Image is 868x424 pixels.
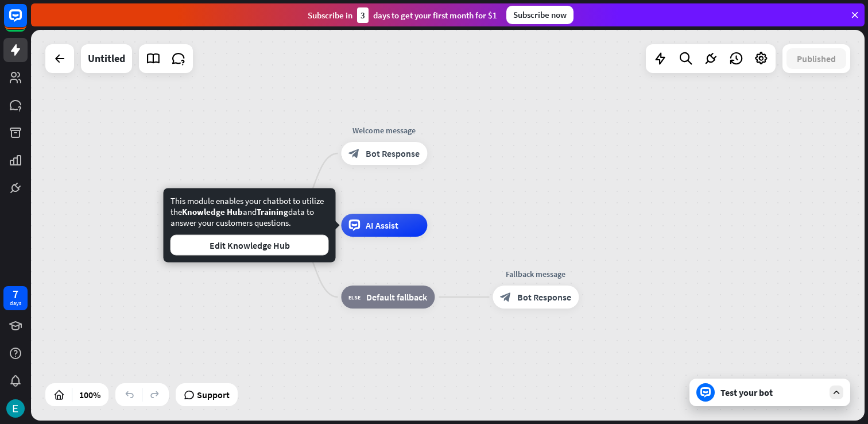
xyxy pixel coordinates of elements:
[357,7,369,23] div: 3
[13,289,18,299] div: 7
[348,291,361,303] i: block_fallback
[308,7,497,23] div: Subscribe in days to get your first month for $1
[366,219,398,231] span: AI Assist
[484,268,587,280] div: Fallback message
[170,235,329,256] button: Edit Knowledge Hub
[197,386,230,404] span: Support
[366,291,427,303] span: Default fallback
[332,125,436,136] div: Welcome message
[10,299,21,307] div: days
[88,44,125,73] div: Untitled
[643,14,868,424] iframe: LiveChat chat widget
[506,6,573,24] div: Subscribe now
[517,291,571,303] span: Bot Response
[500,291,511,303] i: block_bot_response
[76,386,104,404] div: 100%
[257,206,288,217] span: Training
[170,195,329,256] div: This module enables your chatbot to utilize the and data to answer your customers questions.
[366,148,420,159] span: Bot Response
[182,206,243,217] span: Knowledge Hub
[3,286,28,310] a: 7 days
[348,148,360,159] i: block_bot_response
